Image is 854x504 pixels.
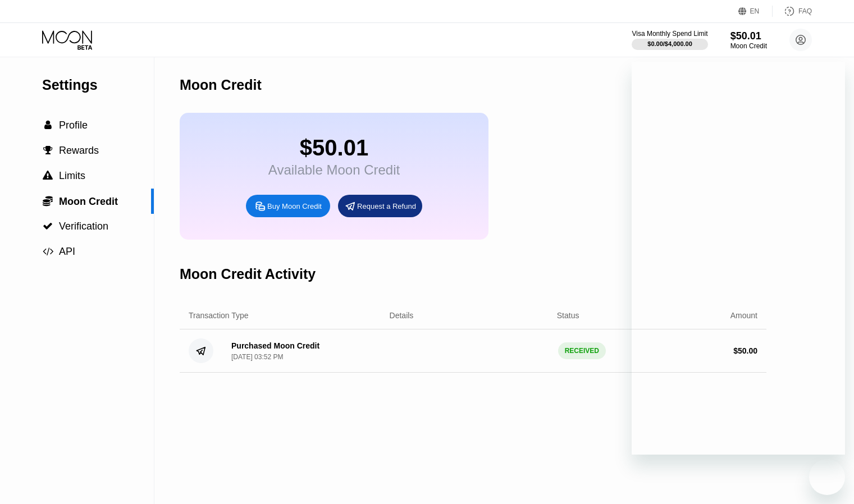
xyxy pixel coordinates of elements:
div: Visa Monthly Spend Limit$0.00/$4,000.00 [632,30,707,50]
div: Status [557,311,579,320]
div: Request a Refund [338,195,422,217]
div:  [42,195,53,207]
div:  [42,246,53,256]
div: Moon Credit [730,42,767,50]
span:  [43,221,53,231]
div: Moon Credit [180,77,262,93]
span: Rewards [59,145,99,156]
div: Moon Credit Activity [180,266,316,282]
div: Buy Moon Credit [246,195,330,217]
div: EN [738,6,773,17]
div: RECEIVED [558,342,606,359]
div: Purchased Moon Credit [231,341,319,350]
div: Settings [42,77,154,93]
div: Request a Refund [357,201,416,211]
div:  [42,171,53,181]
span:  [43,171,53,181]
div:  [42,221,53,231]
div: Transaction Type [189,311,249,320]
div: [DATE] 03:52 PM [231,353,283,361]
span:  [43,145,53,155]
div:  [42,120,53,130]
div: $50.01 [730,30,767,42]
iframe: Messaging window [632,62,845,455]
div: Visa Monthly Spend Limit [632,30,707,38]
div: $50.01Moon Credit [730,30,767,50]
div: EN [750,7,760,15]
span: Profile [59,120,88,131]
span: Verification [59,221,108,232]
iframe: Button to launch messaging window, conversation in progress [809,459,845,495]
div: Available Moon Credit [268,162,400,178]
span: API [59,246,75,257]
span: Moon Credit [59,196,118,207]
div: FAQ [798,7,812,15]
div: $50.01 [268,135,400,161]
span:  [43,246,53,256]
span:  [43,195,53,207]
div: FAQ [773,6,812,17]
div: Details [390,311,414,320]
span:  [44,120,52,130]
div: Buy Moon Credit [267,201,322,211]
span: Limits [59,170,85,181]
div: $0.00 / $4,000.00 [647,40,692,47]
div:  [42,145,53,155]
